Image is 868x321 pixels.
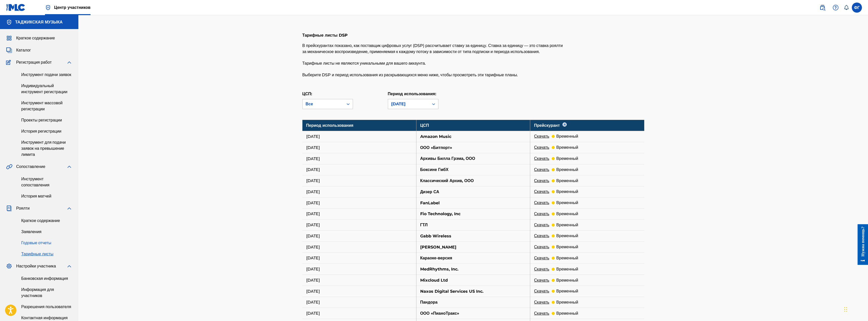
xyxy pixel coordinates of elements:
font: Инструмент массовой регистрации [21,101,62,111]
font: Информация для участников [21,287,54,298]
a: Скачать [534,167,549,173]
font: [DATE] [306,201,320,205]
font: Скачать [534,223,549,227]
img: Регистрация работ [6,59,13,65]
font: Gabb Wireless [420,234,451,238]
font: [PERSON_NAME] [420,245,456,250]
font: ГТЛ [420,223,428,227]
a: Проекты регистрации [21,117,72,123]
font: Инструмент сопоставления [21,177,50,187]
font: временный [556,300,578,305]
font: временный [556,289,578,293]
font: История матчей [21,194,51,199]
font: Naxos Digital Services US Inc. [420,289,483,294]
a: Контактная информация [21,315,72,321]
a: Скачать [534,144,549,151]
font: [DATE] [391,102,406,106]
a: Скачать [534,189,549,195]
font: [DATE] [306,234,320,238]
font: Скачать [534,256,549,260]
font: История регистрации [21,129,61,134]
font: Прейскурант [534,123,560,128]
font: Mixcloud Ltd [420,278,448,283]
font: Все [306,102,313,106]
font: Скачать [534,311,549,316]
font: ЦСП: [302,91,312,96]
font: Классический Архив, ООО [420,178,474,183]
a: Публичный поиск [817,3,828,13]
font: Скачать [534,167,549,172]
font: временный [556,167,578,172]
a: Инструмент для подачи заявок на превышение лимита [21,139,72,158]
a: Тарифные листы [21,251,72,257]
a: Скачать [534,133,549,139]
font: временный [556,156,578,161]
font: временный [556,211,578,216]
font: Проекты регистрации [21,118,62,122]
font: [DATE] [306,134,320,139]
font: Скачать [534,145,549,150]
a: Скачать [534,255,549,261]
a: Скачать [534,288,549,294]
font: временный [556,233,578,238]
font: [DATE] [306,256,320,260]
a: Инструмент сопоставления [21,176,72,188]
font: Каталог [16,48,31,53]
div: Перетащить [844,302,847,317]
font: Amazon Music [420,134,451,139]
font: Настройки участника [16,264,56,268]
a: История матчей [21,193,72,199]
font: [DATE] [306,289,320,294]
font: Заявления [21,229,41,234]
a: Скачать [534,200,549,206]
font: временный [556,223,578,227]
font: FanLabel [420,201,440,205]
font: я [563,122,566,127]
font: Контактная информация [21,315,68,320]
a: Заявления [21,229,72,235]
font: ТАДЖИКСКАЯ МУЗЫКА [15,20,63,24]
font: ЦСП [420,123,429,128]
img: поиск [819,5,826,11]
a: Скачать [534,244,549,250]
font: Караоке-версия [420,256,452,260]
img: Главный правообладатель [45,5,51,11]
font: Нужна помощь? [7,2,11,32]
a: КаталогКаталог [6,47,31,53]
font: Центр участников [54,5,91,10]
font: Тарифные листы DSP [302,33,348,38]
font: временный [556,189,578,194]
font: временный [556,244,578,249]
a: Скачать [534,266,549,272]
font: Скачать [534,178,549,183]
font: Скачать [534,233,549,238]
a: Скачать [534,233,549,239]
font: Скачать [534,289,549,293]
a: Скачать [534,277,549,283]
font: Тарифные листы [21,252,53,256]
font: Роялти [16,206,30,211]
font: Скачать [534,134,549,139]
font: ООО «Битпорт» [420,145,452,150]
img: расширять [66,205,72,211]
iframe: Виджет чата [843,297,868,321]
a: Инструмент подачи заявок [21,72,72,78]
font: Период использования: [388,91,436,96]
font: Индивидуальный инструмент регистрации [21,83,67,94]
img: Счета [6,19,12,25]
img: расширять [66,263,72,269]
font: Скачать [534,211,549,216]
font: Инструмент подачи заявок [21,72,71,77]
font: Годовые отчеты [21,240,51,245]
font: временный [556,145,578,150]
font: В прейскурантах показано, как поставщик цифровых услуг (DSP) рассчитывает ставку за единицу. Став... [302,43,563,54]
font: Краткое содержание [16,36,55,40]
a: Информация для участников [21,287,72,299]
font: Дизер СА [420,189,439,194]
font: Выберите DSP и период использования из раскрывающихся меню ниже, чтобы просмотреть эти тарифные п... [302,72,518,77]
a: Годовые отчеты [21,240,72,246]
a: Инструмент массовой регистрации [21,100,72,112]
font: [DATE] [306,278,320,283]
font: Краткое содержание [21,218,60,223]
